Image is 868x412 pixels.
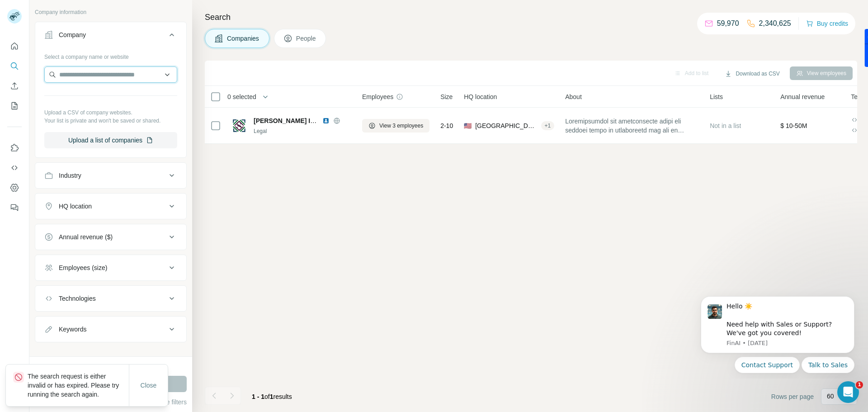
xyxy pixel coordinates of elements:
[44,109,177,117] p: Upload a CSV of company websites.
[7,98,22,114] button: My lists
[252,393,292,400] span: results
[827,392,834,401] p: 60
[475,121,537,130] span: [GEOGRAPHIC_DATA], [US_STATE]
[710,122,741,129] span: Not in a list
[59,232,113,242] div: Annual revenue ($)
[59,325,86,334] div: Keywords
[134,377,163,393] button: Close
[35,226,186,248] button: Annual revenue ($)
[759,18,791,29] p: 2,340,625
[44,117,177,125] p: Your list is private and won't be saved or shared.
[7,180,22,196] button: Dashboard
[7,78,22,94] button: Enrich CSV
[59,263,107,272] div: Employees (size)
[44,49,177,61] div: Select a company name or website
[718,67,786,81] button: Download as CSV
[7,140,22,156] button: Use Surfe on LinkedIn
[856,381,863,388] span: 1
[35,195,186,217] button: HQ location
[35,318,186,340] button: Keywords
[73,362,148,370] div: 10000 search results remaining
[379,122,423,130] span: View 3 employees
[7,38,22,54] button: Quick start
[541,122,555,130] div: + 1
[35,257,186,279] button: Employees (size)
[252,393,264,400] span: 1 - 1
[687,288,868,379] iframe: Intercom notifications message
[7,58,22,74] button: Search
[565,117,699,135] span: Loremipsumdol sit ametconsecte adipi eli seddoei tempo in utlaboreetd mag ali en adminimv, quisno...
[59,30,86,39] div: Company
[35,24,186,49] button: Company
[205,11,857,24] h4: Search
[232,118,246,133] img: Logo of Sumner Immigration Law
[59,202,92,211] div: HQ location
[322,117,330,124] img: LinkedIn logo
[28,372,129,399] p: The search request is either invalid or has expired. Please try running the search again.
[464,121,472,130] span: 🇺🇸
[44,132,177,148] button: Upload a list of companies
[59,171,81,180] div: Industry
[270,393,274,400] span: 1
[59,294,96,303] div: Technologies
[780,122,807,129] span: $ 10-50M
[806,17,848,30] button: Buy credits
[254,117,359,124] span: [PERSON_NAME] Immigration Law
[362,92,393,101] span: Employees
[35,165,186,186] button: Industry
[35,288,186,309] button: Technologies
[837,381,859,403] iframe: Intercom live chat
[7,160,22,176] button: Use Surfe API
[780,92,825,101] span: Annual revenue
[227,34,260,43] span: Companies
[227,92,256,101] span: 0 selected
[717,18,739,29] p: 59,970
[264,393,270,400] span: of
[464,92,497,101] span: HQ location
[35,8,187,16] p: Company information
[771,392,814,401] span: Rows per page
[710,92,723,101] span: Lists
[440,92,453,101] span: Size
[362,119,429,133] button: View 3 employees
[254,127,351,135] div: Legal
[565,92,582,101] span: About
[7,199,22,216] button: Feedback
[296,34,317,43] span: People
[440,121,453,130] span: 2-10
[141,381,157,390] span: Close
